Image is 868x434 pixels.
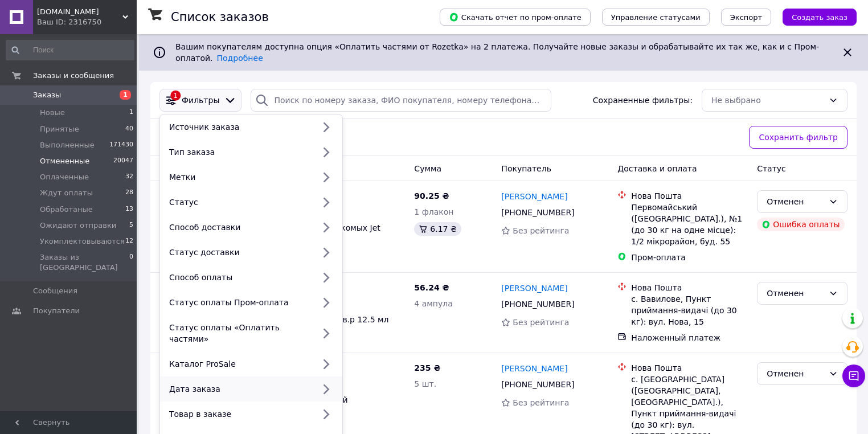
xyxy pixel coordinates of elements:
[165,222,314,233] div: Способ доставки
[631,252,748,263] div: Пром-оплата
[109,140,133,150] span: 171430
[513,226,569,235] span: Без рейтинга
[711,94,824,107] div: Не выбрано
[501,363,567,374] a: [PERSON_NAME]
[749,126,847,149] button: Сохранить фильтр
[501,208,574,217] span: [PHONE_NUMBER]
[217,54,263,63] a: Подробнее
[631,190,748,202] div: Нова Пошта
[767,287,824,300] div: Отменен
[767,195,824,208] div: Отменен
[414,379,436,388] span: 5 шт.
[631,293,748,327] div: с. Вавилове, Пункт приймання-видачі (до 30 кг): вул. Нова, 15
[414,164,441,173] span: Сумма
[175,42,819,63] span: Вашим покупателям доступна опция «Оплатить частями от Rozetka» на 2 платежа. Получайте новые зака...
[182,95,219,106] span: Фильтры
[129,220,133,231] span: 5
[449,12,582,22] span: Скачать отчет по пром-оплате
[757,164,786,173] span: Статус
[125,188,133,198] span: 28
[226,223,380,244] a: Дихлофос от бытовых насекомых Jet super красный 330 мл
[33,286,77,296] span: Сообщения
[631,202,748,247] div: Первомайський ([GEOGRAPHIC_DATA].), №1 (до 30 кг на одне місце): 1/2 мікрорайон, буд. 55
[40,188,93,198] span: Ждут оплаты
[414,363,440,372] span: 235 ₴
[513,398,569,407] span: Без рейтинга
[113,156,133,166] span: 20047
[721,9,771,26] button: Экспорт
[611,13,701,22] span: Управление статусами
[631,332,748,343] div: Наложенный платеж
[730,13,762,22] span: Экспорт
[37,17,137,27] div: Ваш ID: 2316750
[125,236,133,247] span: 12
[40,140,95,150] span: Выполненные
[767,367,824,380] div: Отменен
[501,380,574,389] span: [PHONE_NUMBER]
[771,12,857,21] a: Создать заказ
[40,156,89,166] span: Отмененные
[33,71,114,81] span: Заказы и сообщения
[501,300,574,309] span: [PHONE_NUMBER]
[414,222,461,236] div: 6.17 ₴
[165,408,314,420] div: Товар в заказе
[414,207,453,216] span: 1 флакон
[792,13,847,22] span: Создать заказ
[251,89,551,112] input: Поиск по номеру заказа, ФИО покупателя, номеру телефона, Email, номеру накладной
[440,9,591,26] button: Скачать отчет по пром-оплате
[501,164,551,173] span: Покупатель
[125,204,133,215] span: 13
[171,10,269,24] h1: Список заказов
[165,383,314,395] div: Дата заказа
[631,362,748,374] div: Нова Пошта
[165,358,314,370] div: Каталог ProSale
[783,9,857,26] button: Создать заказ
[165,272,314,283] div: Способ оплаты
[40,236,125,247] span: Укомплектовываются
[414,191,449,200] span: 90.25 ₴
[165,121,314,133] div: Источник заказа
[165,196,314,208] div: Статус
[125,124,133,134] span: 40
[165,322,314,345] div: Статус оплаты «Оплатить частями»
[165,297,314,308] div: Статус оплаты Пром-оплата
[414,283,449,292] span: 56.24 ₴
[165,146,314,158] div: Тип заказа
[757,218,845,231] div: Ошибка оплаты
[501,282,567,294] a: [PERSON_NAME]
[593,95,693,106] span: Сохраненные фильтры:
[129,108,133,118] span: 1
[37,7,122,17] span: Agroretail.com.ua
[129,252,133,273] span: 0
[40,124,79,134] span: Принятые
[501,191,567,202] a: [PERSON_NAME]
[631,282,748,293] div: Нова Пошта
[759,131,838,144] span: Сохранить фильтр
[40,220,116,231] span: Ожидают отправки
[6,40,134,60] input: Поиск
[842,365,865,387] button: Чат с покупателем
[33,306,80,316] span: Покупатели
[602,9,710,26] button: Управление статусами
[40,204,93,215] span: Обработаные
[120,90,131,100] span: 1
[165,247,314,258] div: Статус доставки
[125,172,133,182] span: 32
[165,171,314,183] div: Метки
[617,164,697,173] span: Доставка и оплата
[513,318,569,327] span: Без рейтинга
[33,90,61,100] span: Заказы
[414,299,452,308] span: 4 ампула
[40,108,65,118] span: Новые
[40,172,89,182] span: Оплаченные
[40,252,129,273] span: Заказы из [GEOGRAPHIC_DATA]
